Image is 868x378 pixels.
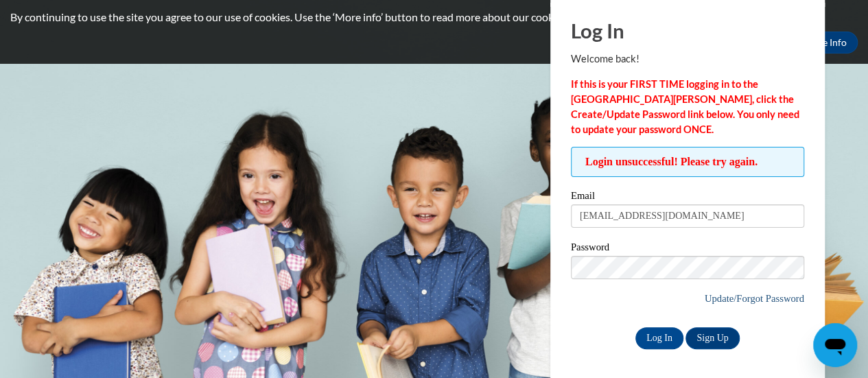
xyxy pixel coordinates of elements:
label: Password [571,242,804,256]
strong: If this is your FIRST TIME logging in to the [GEOGRAPHIC_DATA][PERSON_NAME], click the Create/Upd... [571,78,799,135]
a: Sign Up [685,327,739,349]
a: Update/Forgot Password [705,293,804,304]
p: Welcome back! [571,51,804,67]
a: More Info [793,32,858,54]
label: Email [571,191,804,204]
span: Login unsuccessful! Please try again. [571,147,804,177]
h1: Log In [571,16,804,45]
input: Log In [635,327,683,349]
iframe: Button to launch messaging window [813,323,857,367]
p: By continuing to use the site you agree to our use of cookies. Use the ‘More info’ button to read... [10,10,858,25]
